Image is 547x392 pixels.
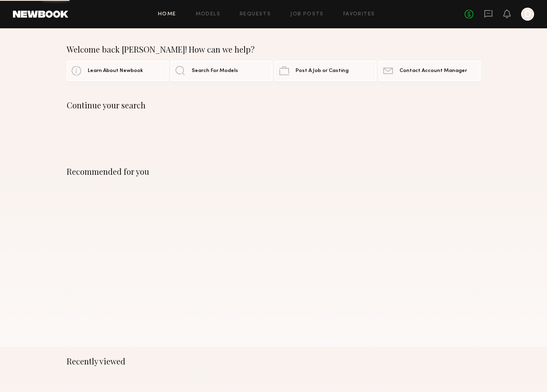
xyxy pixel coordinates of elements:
[192,68,238,74] span: Search For Models
[67,100,481,110] div: Continue your search
[196,12,220,17] a: Models
[158,12,176,17] a: Home
[275,61,376,81] a: Post A Job or Casting
[67,356,481,366] div: Recently viewed
[240,12,271,17] a: Requests
[88,68,143,74] span: Learn About Newbook
[343,12,375,17] a: Favorites
[67,167,481,176] div: Recommended for you
[296,68,348,74] span: Post A Job or Casting
[67,44,481,54] div: Welcome back [PERSON_NAME]! How can we help?
[290,12,324,17] a: Job Posts
[378,61,480,81] a: Contact Account Manager
[171,61,272,81] a: Search For Models
[399,68,467,74] span: Contact Account Manager
[521,8,534,21] a: D
[67,61,169,81] a: Learn About Newbook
